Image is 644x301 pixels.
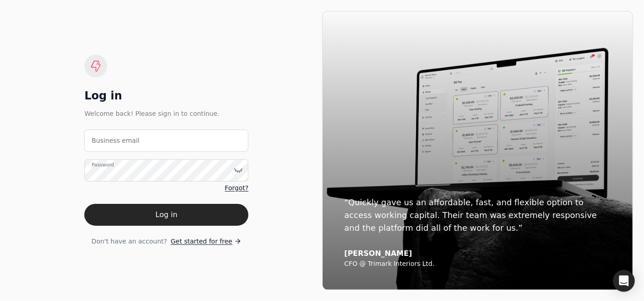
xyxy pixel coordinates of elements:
[92,136,139,145] label: Business email
[345,260,611,268] div: CFO @ Trimark Interiors Ltd.
[92,161,114,169] label: Password
[92,237,167,246] span: Don't have an account?
[171,237,232,246] span: Get started for free
[345,196,611,234] div: “Quickly gave us an affordable, fast, and flexible option to access working capital. Their team w...
[171,237,242,246] a: Get started for free
[84,204,248,226] button: Log in
[225,183,248,193] a: Forgot?
[613,270,635,292] div: Open Intercom Messenger
[84,88,248,103] div: Log in
[84,109,248,119] div: Welcome back! Please sign in to continue.
[345,249,611,258] div: [PERSON_NAME]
